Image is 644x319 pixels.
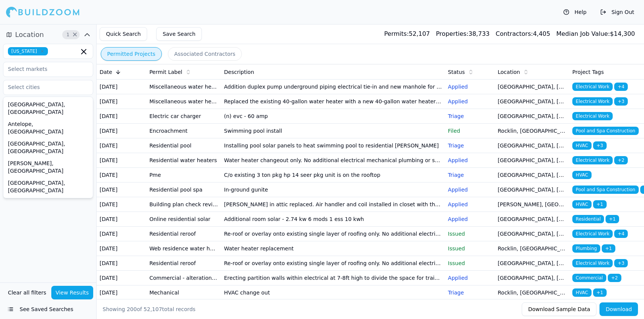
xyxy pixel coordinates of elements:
span: Contractors: [496,30,533,37]
button: View Results [51,286,94,299]
span: Commercial [572,274,606,282]
p: Applied [448,201,492,208]
span: + 3 [614,97,628,106]
span: + 1 [602,244,615,253]
span: + 1 [606,215,619,223]
td: Miscellaneous water heater electrical plumbing HVAC mechanical solar/pv [146,94,221,109]
span: Median Job Value: [556,30,610,37]
td: [DATE] [97,212,146,227]
span: Electrical Work [572,230,613,238]
td: [DATE] [97,285,146,300]
p: Applied [448,98,492,105]
td: [DATE] [97,256,146,271]
td: [GEOGRAPHIC_DATA], [GEOGRAPHIC_DATA] [495,153,569,168]
div: Suggestions [3,97,93,198]
td: [GEOGRAPHIC_DATA], [GEOGRAPHIC_DATA] [495,183,569,197]
p: Applied [448,156,492,164]
div: 4,405 [496,29,550,38]
span: Electrical Work [572,97,613,106]
td: Web residence water heater [146,241,221,256]
div: Showing of total records [103,305,195,313]
div: $ 14,300 [556,29,635,38]
button: Download [599,302,638,316]
td: Rocklin, [GEOGRAPHIC_DATA] [495,124,569,138]
div: Description [224,68,442,76]
p: Issued [448,259,492,267]
span: Plumbing [572,244,600,253]
td: [DATE] [97,197,146,212]
div: Status [448,68,492,76]
div: [PERSON_NAME], [GEOGRAPHIC_DATA] [5,157,91,177]
td: Miscellaneous water heater electrical plumbing HVAC mechanical solar/pv [146,80,221,94]
td: [DATE] [97,124,146,138]
div: [GEOGRAPHIC_DATA], [GEOGRAPHIC_DATA] [5,177,91,196]
td: Electric car charger [146,109,221,124]
p: Applied [448,186,492,193]
p: Triage [448,142,492,149]
td: [DATE] [97,153,146,168]
div: 52,107 [384,29,430,38]
span: Electrical Work [572,259,613,267]
span: + 3 [614,259,628,267]
span: + 1 [593,288,607,297]
div: Date [100,68,143,76]
span: [US_STATE] [8,47,48,55]
button: Download Sample Data [522,302,596,316]
td: [DATE] [97,227,146,241]
div: Project Tags [572,68,641,76]
td: Rocklin, [GEOGRAPHIC_DATA] [495,285,569,300]
td: [GEOGRAPHIC_DATA], [GEOGRAPHIC_DATA] [495,109,569,124]
td: Commercial - alteration/tenant improvement [146,271,221,285]
span: Electrical Work [572,156,613,164]
p: Filed [448,127,492,135]
span: Location [15,29,44,40]
div: 38,733 [436,29,490,38]
td: Residential reroof [146,227,221,241]
td: [DATE] [97,138,146,153]
div: Antelope, [GEOGRAPHIC_DATA] [5,118,91,138]
td: [GEOGRAPHIC_DATA], [GEOGRAPHIC_DATA] [495,138,569,153]
p: Triage [448,289,492,296]
span: HVAC [572,200,592,209]
span: + 4 [614,83,628,91]
td: [GEOGRAPHIC_DATA], [GEOGRAPHIC_DATA] [495,212,569,227]
td: Residential water heaters [146,153,221,168]
td: Addition duplex pump underground piping electrical tie-in and new manhole for cooling tower drain... [221,80,445,94]
span: 200 [127,306,137,312]
span: + 2 [608,274,621,282]
td: In-ground gunite [221,183,445,197]
td: [DATE] [97,241,146,256]
span: + 3 [593,141,607,150]
td: [DATE] [97,109,146,124]
td: Water heater changeout only. No additional electrical mechanical plumbing or structural work perm... [221,153,445,168]
td: [DATE] [97,168,146,183]
span: 1 [64,31,72,38]
span: Pool and Spa Construction [572,127,639,135]
td: [DATE] [97,183,146,197]
span: Properties: [436,30,469,37]
td: [PERSON_NAME] in attic replaced. Air handler and coil installed in closet with the heat pump on s... [221,197,445,212]
button: Help [559,6,590,18]
td: Erecting partition walls within electrical at 7-8ft high to divide the space for trainning and me... [221,271,445,285]
td: [DATE] [97,271,146,285]
span: + 1 [593,200,607,209]
td: Residential pool [146,138,221,153]
p: Triage [448,112,492,120]
span: 52,107 [144,306,162,312]
td: [PERSON_NAME], [GEOGRAPHIC_DATA] [495,197,569,212]
td: (n) evc - 60 amp [221,109,445,124]
p: Triage [448,171,492,179]
button: Location1Clear Location filters [3,29,93,41]
td: Pme [146,168,221,183]
td: [DATE] [97,80,146,94]
td: Water heater replacement [221,241,445,256]
span: Residential [572,215,604,223]
td: [GEOGRAPHIC_DATA], [GEOGRAPHIC_DATA] [495,94,569,109]
button: Clear all filters [6,286,48,299]
td: Replaced the existing 40-gallon water heater with a new 40-gallon water heater in unit 12. Includ... [221,94,445,109]
span: + 4 [614,230,628,238]
td: Installing pool solar panels to heat swimming pool to residential [PERSON_NAME] [221,138,445,153]
p: Applied [448,215,492,223]
td: [GEOGRAPHIC_DATA], [GEOGRAPHIC_DATA] [495,168,569,183]
p: Applied [448,83,492,90]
